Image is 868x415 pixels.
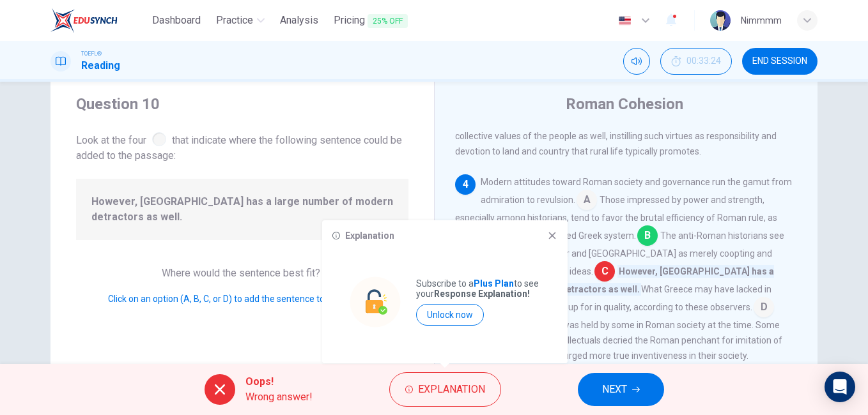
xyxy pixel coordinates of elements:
[76,94,408,114] h4: Question 10
[334,13,408,29] span: Pricing
[455,230,784,276] span: The anti-Roman historians see Greece as the true innovator and [GEOGRAPHIC_DATA] as merely coopti...
[623,48,650,75] div: Mute
[162,267,323,279] span: Where would the sentence best fit?
[416,278,540,299] p: Subscribe to a to see your
[710,10,731,31] img: Profile picture
[455,174,476,195] div: 4
[91,194,393,225] span: However, [GEOGRAPHIC_DATA] has a large number of modern detractors as well.
[245,374,313,389] span: Oops!
[481,177,792,205] span: Modern attitudes toward Roman society and governance run the gamut from admiration to revulsion.
[416,304,484,326] button: Unlock now
[825,372,855,402] div: Open Intercom Messenger
[594,261,615,282] span: C
[245,389,313,405] span: Wrong answer!
[81,58,120,73] h1: Reading
[152,13,201,28] span: Dashboard
[741,13,782,28] div: Nimmmm
[434,289,530,299] strong: Response Explanation!
[455,195,777,241] span: Those impressed by power and strength, especially among historians, tend to favor the brutal effi...
[637,225,658,246] span: B
[368,14,408,28] span: 25% OFF
[474,278,514,289] strong: Plus Plan
[455,320,782,361] span: Oddly enough, this opinion was held by some in Roman society at the time. Some [DEMOGRAPHIC_DATA]...
[50,8,118,33] img: EduSynch logo
[602,381,627,398] span: NEXT
[280,13,318,28] span: Analysis
[76,130,408,163] span: Look at the four that indicate where the following sentence could be added to the passage:
[566,94,683,114] h4: Roman Cohesion
[216,13,253,28] span: Practice
[752,56,807,66] span: END SESSION
[660,48,732,75] div: Hide
[345,230,394,241] h6: Explanation
[617,16,633,26] img: en
[418,381,485,398] span: Explanation
[108,294,376,304] span: Click on an option (A, B, C, or D) to add the sentence to the passage
[81,49,102,58] span: TOEFL®
[754,297,774,317] span: D
[686,56,721,66] span: 00:33:24
[577,190,597,210] span: A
